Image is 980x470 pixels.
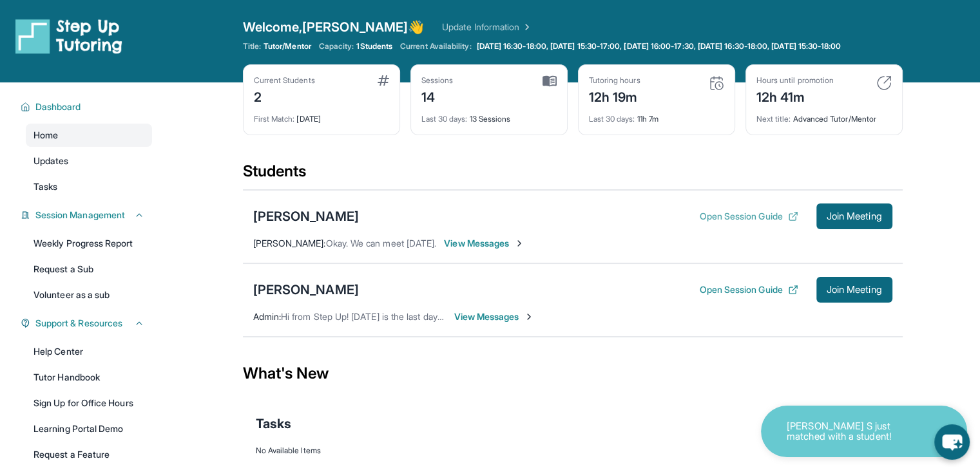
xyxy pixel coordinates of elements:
span: Capacity: [319,41,354,52]
span: Home [34,129,58,142]
a: [DATE] 16:30-18:00, [DATE] 15:30-17:00, [DATE] 16:00-17:30, [DATE] 16:30-18:00, [DATE] 15:30-18:00 [474,41,844,52]
span: Title: [243,41,261,52]
p: [PERSON_NAME] S just matched with a student! [787,421,916,442]
span: Tasks [34,180,57,193]
span: [DATE] 16:30-18:00, [DATE] 15:30-17:00, [DATE] 16:00-17:30, [DATE] 16:30-18:00, [DATE] 15:30-18:00 [477,41,841,52]
span: Join Meeting [827,212,882,220]
span: Last 30 days : [589,114,635,124]
span: Okay. We can meet [DATE]. [326,238,437,249]
div: 12h 19m [589,86,640,106]
div: No Available Items [256,446,890,456]
span: Tasks [256,415,291,433]
img: card [709,75,724,91]
div: [PERSON_NAME] [253,281,359,299]
div: 13 Sessions [421,106,557,124]
span: 1 Students [356,41,392,52]
div: 11h 7m [589,106,724,124]
img: Chevron-Right [514,238,524,249]
button: Join Meeting [816,277,892,303]
a: Learning Portal Demo [26,417,152,440]
div: Students [243,161,903,189]
img: Chevron-Right [524,312,534,322]
a: Request a Sub [26,258,152,281]
div: [PERSON_NAME] [253,207,359,225]
a: Home [26,124,152,147]
img: logo [15,18,122,54]
span: Session Management [35,209,125,221]
a: Request a Feature [26,443,152,466]
a: Update Information [442,21,532,33]
span: Next title : [756,114,791,124]
div: 2 [254,86,315,106]
span: Support & Resources [35,317,122,330]
a: Updates [26,149,152,173]
button: Dashboard [30,100,144,113]
img: Chevron Right [519,21,532,33]
span: Welcome, [PERSON_NAME] 👋 [243,18,425,36]
span: Dashboard [35,100,81,113]
a: Tutor Handbook [26,366,152,389]
a: Sign Up for Office Hours [26,391,152,415]
button: Join Meeting [816,203,892,229]
span: View Messages [454,310,535,323]
img: card [876,75,892,91]
span: [PERSON_NAME] : [253,238,326,249]
div: Current Students [254,75,315,86]
img: card [543,75,557,87]
a: Weekly Progress Report [26,232,152,255]
span: Admin : [253,311,281,322]
span: Last 30 days : [421,114,468,124]
div: 12h 41m [756,86,834,106]
div: Hours until promotion [756,75,834,86]
a: Tasks [26,175,152,198]
button: Session Management [30,209,144,221]
div: Tutoring hours [589,75,640,86]
button: Support & Resources [30,317,144,330]
a: Volunteer as a sub [26,283,152,306]
div: 14 [421,86,454,106]
div: What's New [243,345,903,402]
span: View Messages [444,237,524,250]
img: card [378,75,389,86]
div: Advanced Tutor/Mentor [756,106,892,124]
span: Join Meeting [827,286,882,294]
span: Tutor/Mentor [264,41,311,52]
span: Current Availability: [400,41,471,52]
div: Sessions [421,75,454,86]
button: Open Session Guide [699,210,798,223]
span: Updates [34,155,69,167]
div: [DATE] [254,106,389,124]
span: First Match : [254,114,295,124]
button: chat-button [934,424,970,460]
a: Help Center [26,340,152,363]
button: Open Session Guide [699,283,798,296]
